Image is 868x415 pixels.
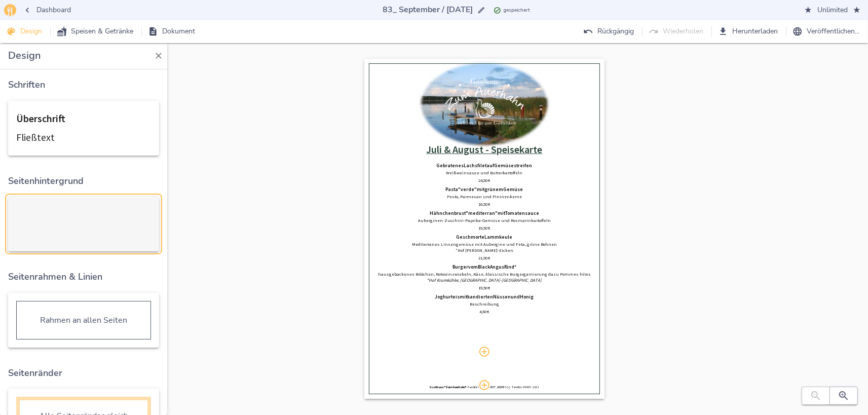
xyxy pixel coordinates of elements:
[720,25,778,38] span: Herunterladen
[435,294,460,300] span: Joghurteis
[468,294,494,300] span: kandierten
[374,139,595,159] div: Juli & August - Speisekarte
[488,255,490,260] span: €
[494,7,501,14] svg: Zuletzt gespeichert: 03.09.2025 12:04 Uhr
[479,285,488,290] span: 19,50
[488,201,490,207] span: €
[437,163,464,169] span: Gebratenes
[8,272,159,283] h2: Seitenrahmen & Linien
[8,25,42,38] span: Design
[487,163,495,169] span: auf
[511,294,520,300] span: und
[504,187,523,193] span: Gemüse
[478,265,490,271] span: Black
[427,143,543,156] u: Juli & August - Speisekarte
[490,265,504,271] span: Angus
[505,211,539,217] span: Tomatensauce
[504,6,531,15] span: gespeichert
[495,163,533,169] span: Gemüsestreifen
[480,309,487,314] span: 4,50
[8,80,159,91] h2: Schriften
[8,176,159,187] h2: Seitenhintergrund
[487,309,489,314] span: €
[40,314,127,326] p: Rahmen an allen Seiten
[8,101,159,156] button: ÜberschriftFließtext
[16,133,65,143] div: Fließtext
[585,25,634,38] span: Rückgängig
[485,235,513,241] span: Lammkeule
[20,1,75,20] button: Dashboard
[8,368,159,379] h2: Seitenränder
[8,51,159,61] h1: Design
[468,265,478,271] span: vom
[55,22,137,41] button: Speisen & Getränke
[24,4,71,17] span: Dashboard
[374,301,595,307] p: Beschreibung
[150,25,195,38] span: Dokument
[460,294,468,300] span: mit
[498,211,505,217] span: mit
[374,271,595,277] p: hausgebackenes Brötchen, Rotweinzwiebeln, Käse, klassische Burgergarnierung dazu Pommes frites
[374,217,595,223] p: Auberginen-Zucchini-Paprika-Gemüse und Rosmarinkartoffeln
[485,187,504,193] span: grünem
[504,265,516,271] span: Rind*
[4,22,46,41] button: Design
[716,22,782,41] button: Herunterladen
[479,255,488,260] span: 21,50
[59,25,133,38] span: Speisen & Getränke
[374,247,595,253] p: *Hof [PERSON_NAME]-Eicken
[801,1,864,20] button: Unlimited
[374,241,595,247] p: Mediterranes Linsengemüse mit Aubergine und Feta, grüne Bohnen
[374,159,595,319] div: GebratenesLachsfiletaufGemüsestreifenWeißweinsauce und Butterkartoffeln24,50€Pasta"verde"mitgrüne...
[477,187,485,193] span: mit
[457,235,485,241] span: Geschmorte
[466,211,498,217] span: "mediterran"
[16,114,65,124] div: Überschrift
[8,293,159,348] button: Rahmen an allen Seiten
[478,379,490,391] button: Modul hinzufügen
[479,225,488,231] span: 19,50
[381,3,475,17] input: …
[479,201,488,207] span: 18,50
[478,346,490,358] button: Modul hinzufügen
[459,187,477,193] span: "verde"
[464,163,487,169] span: Lachsfilet
[488,225,490,231] span: €
[494,294,511,300] span: Nüssen
[452,265,468,271] span: Burger
[805,4,860,17] span: Unlimited
[488,285,490,290] span: €
[446,187,459,193] span: Pasta
[581,22,638,41] button: Rückgängig
[488,177,490,183] span: €
[795,25,860,38] span: Veröffentlichen…
[374,170,595,176] p: Weißweinsauce und Butterkartoffeln
[790,22,864,41] button: Veröffentlichen…
[146,22,199,41] button: Dokument
[520,294,534,300] span: Honig
[427,277,542,283] em: *Hof Krumkühler, [GEOGRAPHIC_DATA]-[GEOGRAPHIC_DATA]
[430,211,466,217] span: Hähnchenbrust
[479,177,488,183] span: 24,50
[374,194,595,200] p: Pesto, Parmesan und Pininenkerne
